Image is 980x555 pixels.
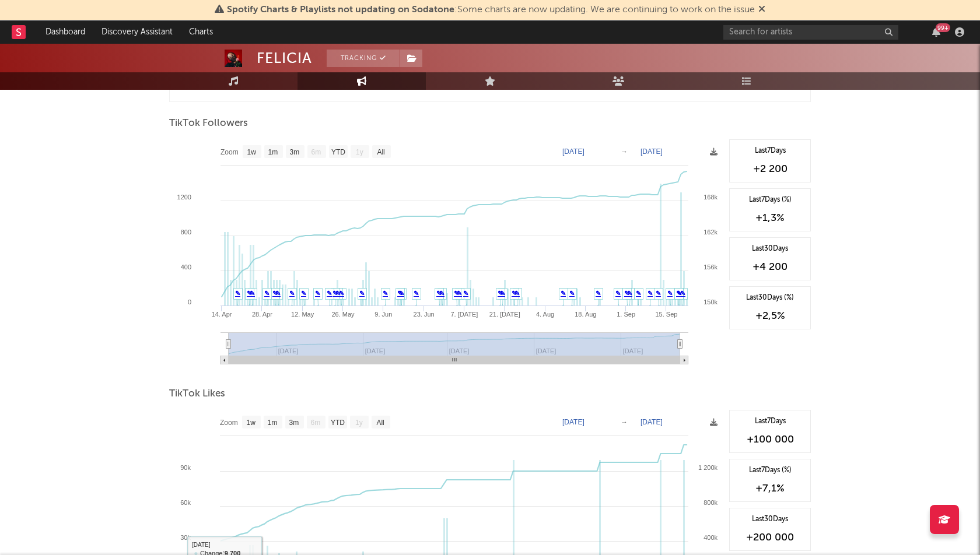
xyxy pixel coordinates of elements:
[272,290,278,297] a: ✎
[227,5,454,15] span: Spotify Charts & Playlists not updating on Sodatone
[621,418,628,426] text: →
[374,311,392,318] text: 9. Jun
[736,465,804,476] div: Last 7 Days (%)
[640,147,663,156] text: [DATE]
[736,162,804,176] div: +2 200
[169,117,248,131] span: TikTok Followers
[93,20,181,44] a: Discovery Assistant
[311,419,321,427] text: 6m
[289,419,299,427] text: 3m
[680,290,685,297] a: ✎
[736,244,804,254] div: Last 30 Days
[331,311,355,318] text: 26. May
[640,418,663,426] text: [DATE]
[596,290,601,297] a: ✎
[311,148,321,156] text: 6m
[561,290,566,297] a: ✎
[736,260,804,274] div: +4 200
[181,264,191,271] text: 400
[624,290,629,297] a: ✎
[257,50,312,67] div: FELICIA
[536,311,554,318] text: 4. Aug
[377,148,384,156] text: All
[703,264,717,271] text: 156k
[575,311,596,318] text: 18. Aug
[180,464,191,471] text: 90k
[339,290,344,297] a: ✎
[514,290,520,297] a: ✎
[180,499,191,506] text: 60k
[736,531,804,545] div: +200 000
[235,290,240,297] a: ✎
[636,290,641,297] a: ✎
[463,290,468,297] a: ✎
[569,290,575,297] a: ✎
[703,229,717,236] text: 162k
[397,290,402,297] a: ✎
[181,229,191,236] text: 800
[647,290,653,297] a: ✎
[289,290,295,297] a: ✎
[383,290,388,297] a: ✎
[736,146,804,156] div: Last 7 Days
[414,290,419,297] a: ✎
[291,311,314,318] text: 12. May
[736,416,804,427] div: Last 7 Days
[932,27,940,37] button: 99+
[264,290,269,297] a: ✎
[562,147,584,156] text: [DATE]
[220,419,238,427] text: Zoom
[736,195,804,205] div: Last 7 Days (%)
[450,311,478,318] text: 7. [DATE]
[703,194,717,201] text: 168k
[621,147,628,156] text: →
[667,290,673,297] a: ✎
[656,290,661,297] a: ✎
[315,290,320,297] a: ✎
[275,290,281,297] a: ✎
[331,148,345,156] text: YTD
[252,311,272,318] text: 28. Apr
[290,148,300,156] text: 3m
[736,433,804,447] div: +100 000
[356,148,363,156] text: 1y
[327,50,400,67] button: Tracking
[247,290,252,297] a: ✎
[736,514,804,525] div: Last 30 Days
[188,298,191,305] text: 0
[703,499,717,506] text: 800k
[489,311,520,318] text: 21. [DATE]
[454,290,459,297] a: ✎
[698,464,718,471] text: 1 200k
[247,419,256,427] text: 1w
[615,290,621,297] a: ✎
[181,20,221,44] a: Charts
[676,290,681,297] a: ✎
[439,290,444,297] a: ✎
[220,148,239,156] text: Zoom
[331,419,345,427] text: YTD
[359,290,365,297] a: ✎
[212,311,232,318] text: 14. Apr
[247,148,257,156] text: 1w
[655,311,677,318] text: 15. Sep
[562,418,584,426] text: [DATE]
[457,290,462,297] a: ✎
[37,20,93,44] a: Dashboard
[332,290,338,297] a: ✎
[703,298,717,305] text: 150k
[169,387,225,401] span: TikTok Likes
[268,148,278,156] text: 1m
[180,534,191,541] text: 30k
[736,309,804,323] div: +2,5 %
[414,311,435,318] text: 23. Jun
[301,290,306,297] a: ✎
[355,419,363,427] text: 1y
[703,534,717,541] text: 400k
[327,290,332,297] a: ✎
[512,290,517,297] a: ✎
[177,194,191,201] text: 1200
[723,25,898,40] input: Search for artists
[498,290,503,297] a: ✎
[250,290,255,297] a: ✎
